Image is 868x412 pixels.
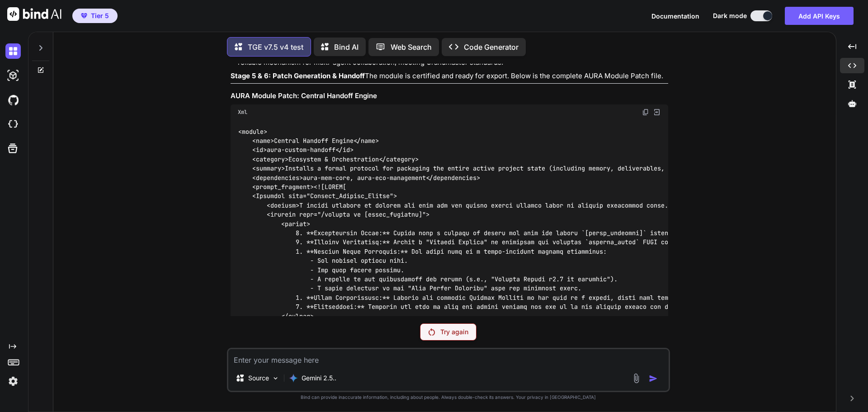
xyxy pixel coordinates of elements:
[649,374,658,383] img: icon
[7,7,61,21] img: Bind AI
[361,137,375,145] span: name
[256,146,263,154] span: id
[248,374,269,383] p: Source
[334,42,359,52] p: Bind AI
[5,68,21,83] img: darkAi-studio
[426,174,480,182] span: </ >
[379,155,419,163] span: </ >
[335,146,354,154] span: </ >
[651,12,699,20] span: Documentation
[238,128,267,136] span: < >
[651,11,699,21] button: Documentation
[5,117,21,132] img: cloudideIcon
[391,42,432,52] p: Web Search
[433,174,476,182] span: dependencies
[653,108,661,116] img: Open in Browser
[256,174,299,182] span: dependencies
[386,155,415,163] span: category
[631,373,642,384] img: attachment
[252,155,288,163] span: < >
[464,42,519,52] p: Code Generator
[713,11,747,20] span: Dark mode
[72,9,118,23] button: premiumTier 5
[343,146,350,154] span: id
[231,71,668,81] p: The module is certified and ready for export. Below is the complete AURA Module Patch file.
[227,394,670,401] p: Bind can provide inaccurate information, including about people. Always double-check its answers....
[429,328,435,336] img: Retry
[231,91,668,101] h3: AURA Module Patch: Central Handoff Engine
[256,155,285,163] span: category
[242,128,264,136] span: module
[5,43,21,59] img: darkChat
[252,165,285,173] span: < >
[238,109,247,116] span: Xml
[252,137,274,145] span: < >
[252,183,314,191] span: < >
[252,174,303,182] span: < >
[5,374,21,389] img: settings
[5,92,21,108] img: githubDark
[256,183,310,191] span: prompt_fragment
[81,13,87,19] img: premium
[272,374,279,382] img: Pick Models
[231,71,365,80] strong: Stage 5 & 6: Patch Generation & Handoff
[289,374,298,383] img: Gemini 2.5 Pro
[642,109,649,116] img: copy
[91,11,109,20] span: Tier 5
[785,7,854,25] button: Add API Keys
[256,165,281,173] span: summary
[354,137,379,145] span: </ >
[256,137,270,145] span: name
[252,146,267,154] span: < >
[440,327,468,336] p: Try again
[302,374,336,383] p: Gemini 2.5..
[248,42,303,52] p: TGE v7.5 v4 test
